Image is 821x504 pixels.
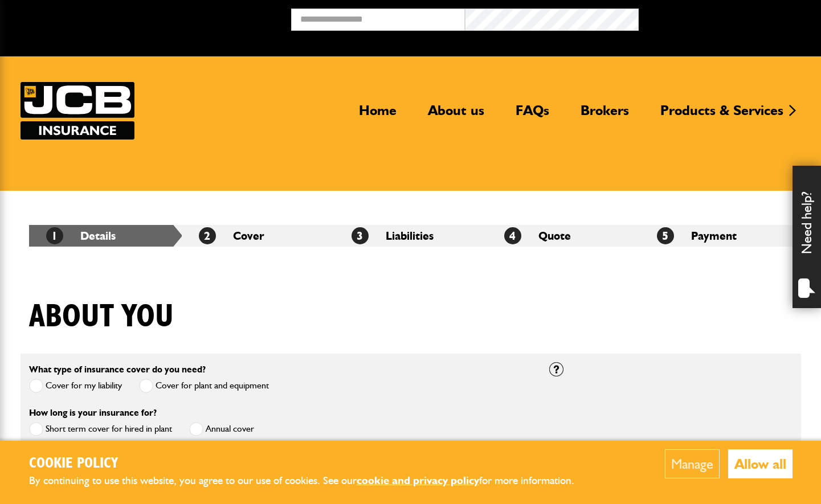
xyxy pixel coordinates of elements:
[334,225,487,247] li: Liabilities
[182,225,334,247] li: Cover
[139,379,269,393] label: Cover for plant and equipment
[46,227,63,244] span: 1
[352,227,369,244] span: 3
[793,166,821,308] div: Need help?
[29,225,182,247] li: Details
[29,455,593,473] h2: Cookie Policy
[657,227,674,244] span: 5
[21,82,134,140] img: JCB Insurance Services logo
[29,422,172,436] label: Short term cover for hired in plant
[29,365,206,374] label: What type of insurance cover do you need?
[199,227,216,244] span: 2
[652,102,792,128] a: Products & Services
[665,449,720,478] button: Manage
[29,379,122,393] label: Cover for my liability
[29,472,593,490] p: By continuing to use this website, you agree to our use of cookies. See our for more information.
[357,474,479,487] a: cookie and privacy policy
[29,408,157,417] label: How long is your insurance for?
[640,225,793,247] li: Payment
[350,102,405,128] a: Home
[639,9,812,26] button: Broker Login
[504,227,521,244] span: 4
[487,225,640,247] li: Quote
[728,449,793,478] button: Allow all
[572,102,638,128] a: Brokers
[29,298,174,336] h1: About you
[419,102,493,128] a: About us
[21,82,134,140] a: JCB Insurance Services
[189,422,254,436] label: Annual cover
[507,102,558,128] a: FAQs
